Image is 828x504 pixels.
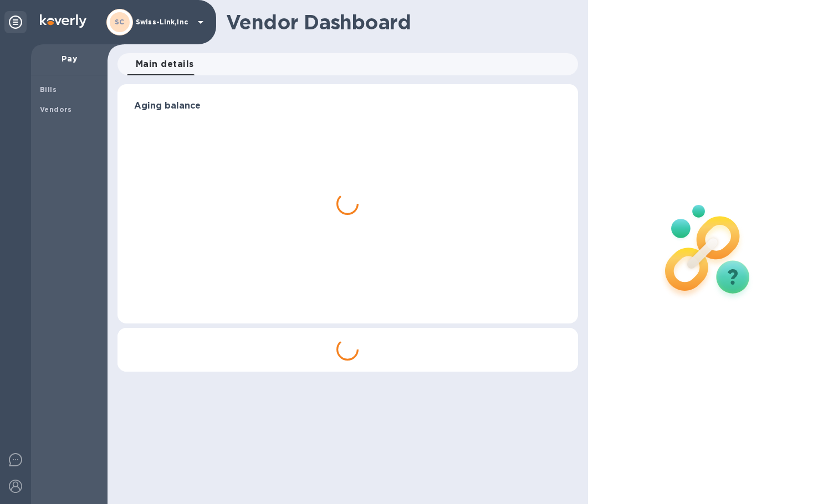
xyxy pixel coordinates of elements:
p: Pay [40,53,99,64]
h1: Vendor Dashboard [226,11,570,34]
h3: Aging balance [134,101,561,111]
img: Logo [40,14,86,28]
div: Unpin categories [4,11,27,33]
p: Swiss-Link,Inc [136,18,191,26]
b: SC [115,18,125,26]
span: Main details [136,56,194,72]
b: Bills [40,85,57,94]
b: Vendors [40,105,72,114]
